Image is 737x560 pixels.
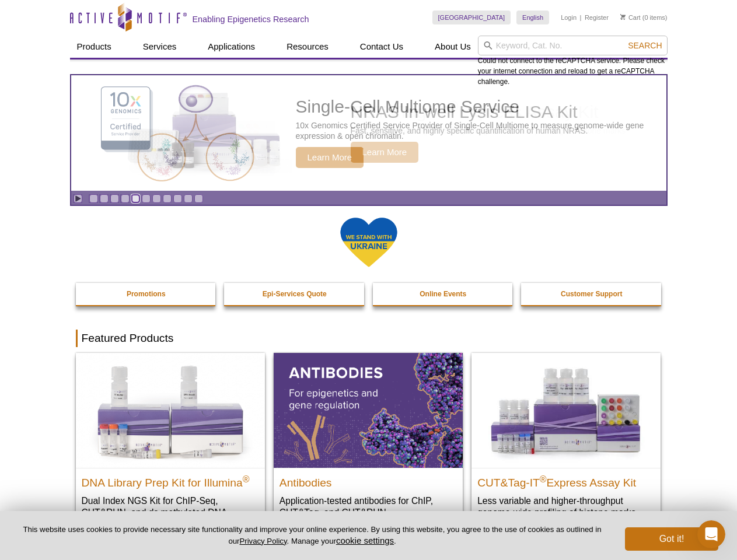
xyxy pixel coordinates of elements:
[580,10,582,24] li: |
[152,194,161,203] a: Go to slide 7
[184,194,193,203] a: Go to slide 10
[296,147,364,168] span: Learn More
[336,535,394,545] button: cookie settings
[620,14,626,20] img: Your Cart
[239,537,287,545] a: Privacy Policy
[224,283,365,305] a: Epi-Services Quote
[76,330,662,347] h2: Featured Products
[353,36,410,58] a: Contact Us
[624,40,665,51] button: Search
[163,194,172,203] a: Go to slide 8
[620,10,668,24] li: (0 items)
[71,75,666,191] a: Single-Cell Multiome Service Single-Cell Multiome Service 10x Genomics Certified Service Provider...
[90,80,265,187] img: Single-Cell Multiome Service
[432,10,511,24] a: [GEOGRAPHIC_DATA]
[76,353,265,467] img: DNA Library Prep Kit for Illumina
[625,527,718,551] button: Got it!
[19,524,606,547] p: This website uses cookies to provide necessary site functionality and improve your online experie...
[100,194,109,203] a: Go to slide 2
[201,36,262,58] a: Applications
[127,290,166,298] strong: Promotions
[478,36,668,87] div: Could not connect to the reCAPTCHA service. Please check your internet connection and reload to g...
[477,471,655,489] h2: CUT&Tag-IT Express Assay Kit
[263,290,327,298] strong: Epi-Services Quote
[697,520,725,548] iframe: Intercom live chat
[628,41,662,50] span: Search
[428,36,478,58] a: About Us
[74,194,82,203] a: Toggle autoplay
[620,13,641,22] a: Cart
[340,216,398,268] img: We Stand With Ukraine
[296,120,661,141] p: 10x Genomics Certified Service Provider of Single-Cell Multiome to measure genome-wide gene expre...
[471,353,661,530] a: CUT&Tag-IT® Express Assay Kit CUT&Tag-IT®Express Assay Kit Less variable and higher-throughput ge...
[71,75,666,191] article: Single-Cell Multiome Service
[131,194,140,203] a: Go to slide 5
[136,36,184,58] a: Services
[76,353,265,541] a: DNA Library Prep Kit for Illumina DNA Library Prep Kit for Illumina® Dual Index NGS Kit for ChIP-...
[280,495,457,519] p: Application-tested antibodies for ChIP, CUT&Tag, and CUT&RUN.
[193,14,309,24] h2: Enabling Epigenetics Research
[280,36,336,58] a: Resources
[70,36,118,58] a: Products
[521,283,662,305] a: Customer Support
[194,194,203,203] a: Go to slide 11
[373,283,514,305] a: Online Events
[561,13,577,22] a: Login
[173,194,182,203] a: Go to slide 9
[82,471,259,489] h2: DNA Library Prep Kit for Illumina
[89,194,98,203] a: Go to slide 1
[478,36,668,55] input: Keyword, Cat. No.
[420,290,466,298] strong: Online Events
[142,194,151,203] a: Go to slide 6
[296,98,661,116] h2: Single-Cell Multiome Service
[561,290,622,298] strong: Customer Support
[280,471,457,489] h2: Antibodies
[82,495,259,530] p: Dual Index NGS Kit for ChIP-Seq, CUT&RUN, and ds methylated DNA assays.
[540,474,547,484] sup: ®
[471,353,661,467] img: CUT&Tag-IT® Express Assay Kit
[243,474,250,484] sup: ®
[274,353,463,530] a: All Antibodies Antibodies Application-tested antibodies for ChIP, CUT&Tag, and CUT&RUN.
[274,353,463,467] img: All Antibodies
[585,13,609,22] a: Register
[76,283,217,305] a: Promotions
[110,194,119,203] a: Go to slide 3
[121,194,130,203] a: Go to slide 4
[477,495,655,519] p: Less variable and higher-throughput genome-wide profiling of histone marks​.
[516,10,549,24] a: English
